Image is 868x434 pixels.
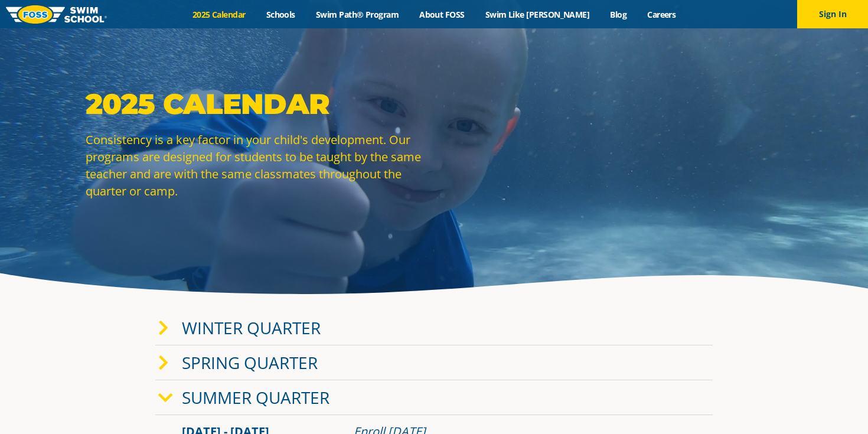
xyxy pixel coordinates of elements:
[6,5,107,24] img: FOSS Swim School Logo
[256,9,305,20] a: Schools
[305,9,409,20] a: Swim Path® Program
[182,9,256,20] a: 2025 Calendar
[182,386,329,409] a: Summer Quarter
[86,87,329,121] strong: 2025 Calendar
[86,131,428,200] p: Consistency is a key factor in your child's development. Our programs are designed for students t...
[409,9,475,20] a: About FOSS
[637,9,686,20] a: Careers
[475,9,600,20] a: Swim Like [PERSON_NAME]
[600,9,637,20] a: Blog
[182,316,321,339] a: Winter Quarter
[182,351,318,374] a: Spring Quarter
